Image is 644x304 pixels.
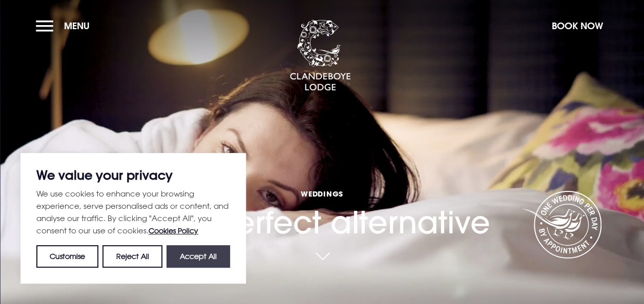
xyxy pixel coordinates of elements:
button: Customise [36,245,98,268]
p: We use cookies to enhance your browsing experience, serve personalised ads or content, and analys... [36,187,230,237]
div: We value your privacy [20,153,246,284]
button: Accept All [167,245,230,268]
button: Book Now [547,15,608,37]
button: Menu [36,15,95,37]
p: We value your privacy [36,169,230,181]
span: Weddings [154,189,490,199]
span: Menu [64,20,90,32]
img: Clandeboye Lodge [289,20,351,92]
h1: The perfect alternative [154,151,490,241]
a: Cookies Policy [149,226,198,235]
button: Reject All [102,245,162,268]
